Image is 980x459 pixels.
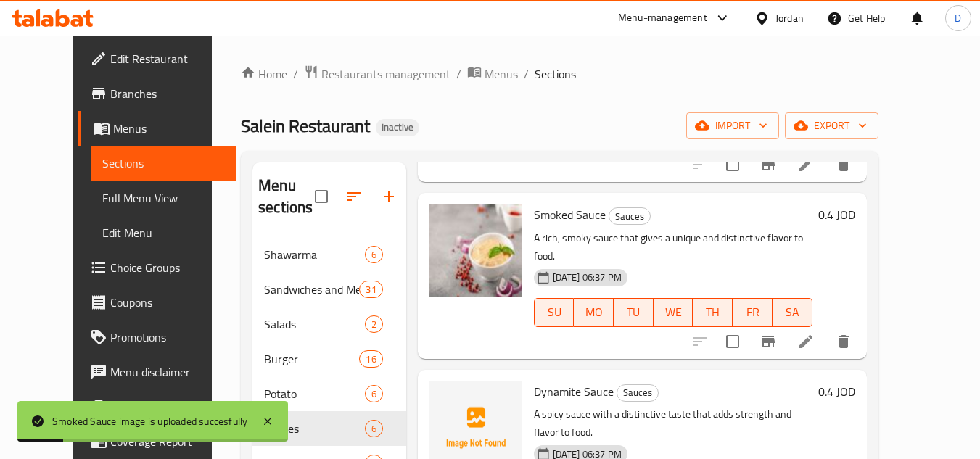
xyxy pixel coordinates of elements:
a: Edit menu item [797,333,815,350]
div: Burger16 [252,342,406,376]
span: [DATE] 06:37 PM [547,270,627,284]
span: Sandwiches and Meals [264,281,359,298]
h6: 0.4 JOD [818,204,855,225]
span: 6 [366,248,382,262]
div: items [365,420,383,437]
span: 16 [360,352,382,366]
div: items [365,246,383,263]
div: Sandwiches and Meals31 [252,272,406,307]
div: Sauces [617,384,659,402]
li: / [456,65,461,83]
span: WE [659,302,688,323]
span: Smoked Sauce [534,204,606,226]
div: Sauces6 [252,411,406,446]
span: Restaurants management [321,65,450,83]
span: Full Menu View [102,189,225,207]
a: Choice Groups [78,250,236,285]
a: Coupons [78,285,236,320]
p: A spicy sauce with a distinctive taste that adds strength and flavor to food. [534,405,812,442]
h6: 0.4 JOD [818,381,855,402]
button: WE [654,298,693,327]
div: Menu-management [618,9,707,27]
a: Sections [91,146,236,181]
a: Menu disclaimer [78,355,236,389]
div: Smoked Sauce image is uploaded succesfully [52,413,247,429]
span: Sauces [264,420,364,437]
div: Potato6 [252,376,406,411]
span: Menus [113,120,225,137]
span: import [698,117,767,135]
button: Branch-specific-item [751,147,786,182]
div: Sauces [609,207,651,225]
span: 2 [366,318,382,331]
span: Dynamite Sauce [534,381,614,402]
button: SU [534,298,575,327]
span: export [796,117,867,135]
span: Burger [264,350,359,368]
a: Edit Menu [91,215,236,250]
button: TU [614,298,654,327]
span: Sauces [617,384,658,401]
a: Home [241,65,287,83]
span: Upsell [110,398,225,415]
a: Edit menu item [797,156,815,173]
li: / [524,65,529,83]
a: Coverage Report [78,424,236,459]
span: Salads [264,315,364,333]
p: A rich, smoky sauce that gives a unique and distinctive flavor to food. [534,229,812,265]
button: MO [574,298,614,327]
span: 6 [366,387,382,401]
span: Select to update [717,149,748,180]
div: items [359,350,382,368]
button: Add section [371,179,406,214]
button: delete [826,147,861,182]
a: Full Menu View [91,181,236,215]
span: Choice Groups [110,259,225,276]
a: Upsell [78,389,236,424]
span: FR [738,302,767,323]
span: Potato [264,385,364,402]
span: TU [619,302,648,323]
span: Coverage Report [110,433,225,450]
span: Salein Restaurant [241,109,370,142]
div: Shawarma6 [252,237,406,272]
a: Promotions [78,320,236,355]
span: Branches [110,85,225,102]
span: Sections [535,65,576,83]
button: Branch-specific-item [751,324,786,359]
span: Promotions [110,328,225,346]
a: Edit Restaurant [78,41,236,76]
h2: Menu sections [258,175,315,218]
span: D [955,10,961,26]
span: TH [699,302,727,323]
span: Inactive [376,121,419,133]
span: SU [540,302,569,323]
span: MO [580,302,608,323]
div: items [359,281,382,298]
div: Salads2 [252,307,406,342]
span: 31 [360,283,382,297]
button: export [785,112,878,139]
span: Shawarma [264,246,364,263]
nav: breadcrumb [241,65,878,83]
span: Sort sections [337,179,371,214]
a: Branches [78,76,236,111]
button: delete [826,324,861,359]
span: Menus [485,65,518,83]
span: Menu disclaimer [110,363,225,381]
button: SA [773,298,812,327]
span: SA [778,302,807,323]
span: 6 [366,422,382,436]
img: Smoked Sauce [429,204,522,297]
span: Select all sections [306,181,337,212]
div: items [365,315,383,333]
span: Edit Menu [102,224,225,241]
span: Coupons [110,294,225,311]
li: / [293,65,298,83]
